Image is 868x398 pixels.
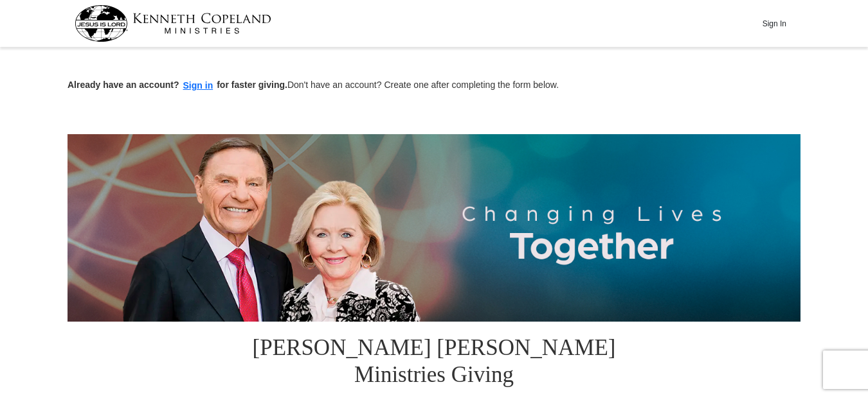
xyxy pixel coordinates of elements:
button: Sign in [179,78,217,93]
button: Sign In [755,13,793,33]
img: kcm-header-logo.svg [75,5,271,42]
p: Don't have an account? Create one after completing the form below. [68,78,800,93]
strong: Already have an account? for faster giving. [68,80,287,90]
